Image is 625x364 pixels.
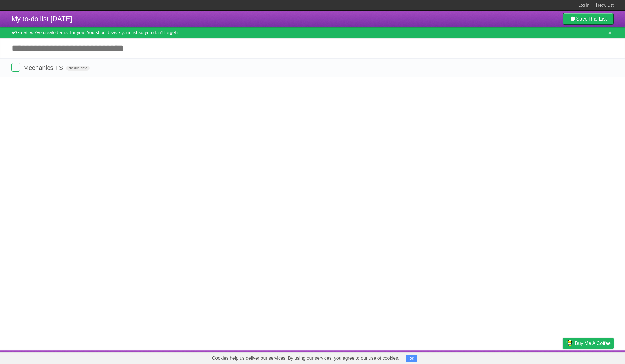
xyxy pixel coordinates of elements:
span: My to-do list [DATE] [11,15,72,23]
a: SaveThis List [563,13,614,25]
span: No due date [66,66,89,71]
b: This List [588,16,607,22]
a: Terms [536,352,548,363]
a: Developers [506,352,529,363]
span: Mechanics TS [23,64,64,71]
a: Privacy [555,352,570,363]
button: OK [406,355,418,362]
a: Suggest a feature [577,352,614,363]
a: About [487,352,499,363]
label: Done [11,63,20,72]
span: Cookies help us deliver our services. By using our services, you agree to our use of cookies. [206,353,405,364]
a: Buy me a coffee [563,338,614,349]
img: Buy me a coffee [566,338,573,348]
span: Buy me a coffee [575,338,611,348]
